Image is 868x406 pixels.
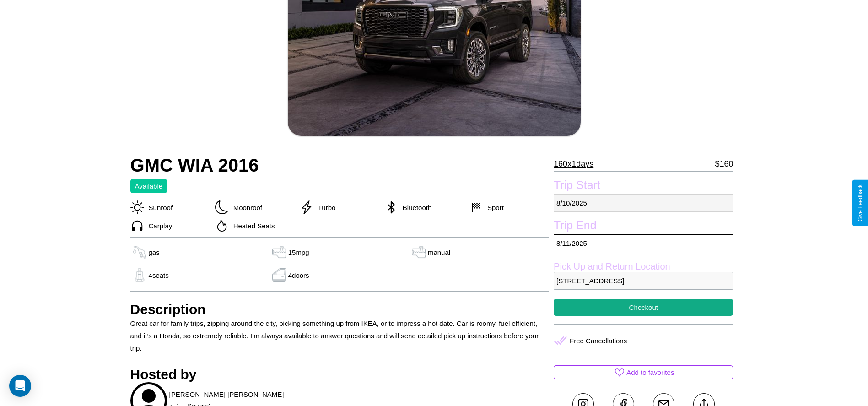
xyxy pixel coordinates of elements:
p: Available [135,180,163,192]
p: Carplay [144,220,173,232]
h3: Hosted by [130,367,550,382]
h3: Description [130,302,550,317]
p: Sunroof [144,201,173,214]
p: Free Cancellations [570,335,627,347]
p: 4 seats [149,269,169,281]
p: [PERSON_NAME] [PERSON_NAME] [169,388,284,401]
img: gas [130,268,149,282]
p: 160 x 1 days [554,157,593,171]
h2: GMC WIA 2016 [130,155,550,176]
p: 8 / 10 / 2025 [554,194,733,212]
button: Checkout [554,299,733,316]
p: Turbo [313,201,336,214]
p: Bluetooth [398,201,431,214]
p: 15 mpg [288,246,309,259]
p: Heated Seats [229,220,275,232]
p: 4 doors [288,269,309,281]
p: 8 / 11 / 2025 [554,234,733,252]
div: Give Feedback [857,184,863,222]
p: $ 160 [715,157,733,171]
button: Add to favorites [554,365,733,379]
img: gas [270,268,288,282]
label: Trip Start [554,179,733,194]
label: Pick Up and Return Location [554,261,733,272]
img: gas [410,245,428,259]
p: Moonroof [229,201,262,214]
p: [STREET_ADDRESS] [554,272,733,290]
p: gas [149,246,160,259]
p: Add to favorites [626,366,674,379]
p: Great car for family trips, zipping around the city, picking something up from IKEA, or to impres... [130,317,550,354]
img: gas [270,245,288,259]
div: Open Intercom Messenger [9,375,31,397]
p: Sport [483,201,504,214]
p: manual [428,246,450,259]
img: gas [130,245,149,259]
label: Trip End [554,219,733,234]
